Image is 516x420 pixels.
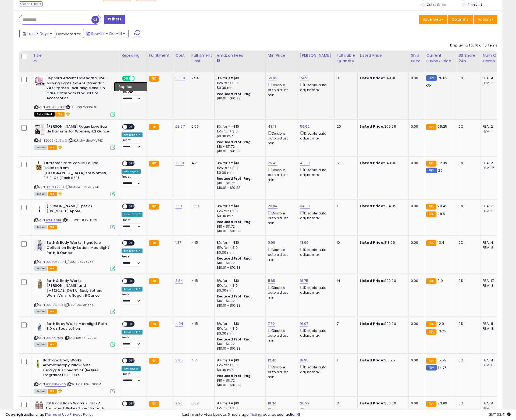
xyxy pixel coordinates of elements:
div: Disable auto adjust min [268,285,294,300]
div: Repricing [122,53,144,58]
small: FBA [149,204,159,210]
span: OFF [127,124,136,129]
a: B001RB7UL8 [45,303,63,307]
small: FBA [426,321,436,327]
div: Cost [175,53,187,58]
small: FBA [426,240,436,246]
div: 0% [458,161,476,166]
small: Amazon Fees. [217,58,220,63]
div: FBA: 4 [483,240,500,245]
a: 34.99 [300,203,310,209]
small: FBA [149,278,159,284]
div: 8% for <= $10 [217,321,261,326]
span: 12.9 [438,321,444,326]
div: 4.15 [191,278,210,283]
div: 4.71 [191,161,210,166]
a: 9.20 [175,401,183,406]
div: Preset: [122,255,143,267]
div: ASIN: [34,358,115,393]
span: OFF [127,358,136,363]
a: B0144SI5BE [45,218,62,223]
b: Listed Price: [360,203,384,209]
a: 12.40 [268,358,277,363]
div: 15% for > $10 [217,81,261,85]
div: Disable auto adjust max [300,130,330,141]
div: 20 [337,124,353,129]
div: 0.00 [411,321,420,326]
div: $20.00 [360,278,404,283]
div: 8% for <= $10 [217,278,261,283]
a: 9.99 [268,240,275,245]
div: Disable auto adjust min [268,130,294,146]
b: Sephora Advent Calendar 2024 - Moving Lights Advent Calendar - 24 Surprises, Including Make-up, C... [47,76,112,102]
button: Actions [474,15,497,24]
div: Ship Price [411,53,422,64]
div: ASIN: [34,124,115,149]
div: FBA: 2 [483,161,500,166]
button: Save View [419,15,447,24]
div: 0% [458,278,476,283]
div: Amazon AI * [122,212,143,217]
div: Disable auto adjust min [268,364,294,380]
b: Outremer Paris Vanille Eau de Toilette from [GEOGRAPHIC_DATA] for Women, 1.7 Fl Oz (Pack of 1) [44,161,109,182]
div: Preset: [122,293,143,305]
div: Win BuyBox [122,84,141,89]
small: FBM [426,365,437,371]
span: Last 7 Days [27,31,49,36]
div: ASIN: [34,278,115,313]
a: B00SH2UZWG [45,138,67,143]
div: $0.30 min [217,288,261,293]
span: ON [123,76,129,81]
div: Preset: [122,336,143,348]
div: Amazon AI * [122,287,143,292]
span: FBA [48,266,57,271]
span: | SKU: MA-JRAW-V74Z [68,138,103,143]
div: $48.00 [360,161,404,166]
div: Disable auto adjust min [268,167,294,182]
small: FBA [426,358,436,364]
div: FBM: 6 [483,363,500,368]
a: 3.84 [175,278,183,283]
div: $10 - $11.72 [217,342,261,346]
div: 0.00 [411,240,420,245]
div: Fulfillable Quantity [337,53,355,64]
div: 6 [337,161,353,166]
div: ASIN: [34,161,115,196]
label: Out of Stock [427,2,446,7]
div: 15% for > $10 [217,283,261,288]
b: Reduced Prof. Rng. [217,256,252,261]
div: 1 [337,204,353,209]
small: FBA [149,124,159,130]
div: Num of Comp. [483,53,502,64]
a: 59.93 [268,76,277,81]
button: Last 7 Days [19,29,55,38]
span: FBA [48,342,57,347]
div: $0.30 min [217,85,261,90]
span: All listings currently available for purchase on Amazon [34,145,47,150]
b: Reduced Prof. Rng. [217,220,252,224]
span: OFF [127,322,136,326]
div: $10.01 - $10.83 [217,149,261,154]
b: Bath & Body Works [PERSON_NAME] and [MEDICAL_DATA] Body Lotion, Warm Vanilla Sugar, 8 Ounce [47,278,112,300]
span: 28.49 [438,203,448,209]
div: 15% for > $10 [217,166,261,170]
span: 32.89 [438,160,447,166]
div: 1 [337,358,353,363]
a: 15.90 [175,160,184,166]
div: $0.30 min [217,214,261,218]
small: FBA [426,329,436,335]
div: 0.00 [411,278,420,283]
a: 3.85 [175,358,183,363]
b: Reduced Prof. Rng. [217,374,252,378]
div: $18.96 [360,240,404,245]
div: $10 - $11.72 [217,261,261,265]
small: FBA [426,211,436,217]
small: FBA [149,161,159,167]
div: Listed Price [360,53,406,58]
small: FBA [426,204,436,210]
div: $34.99 [360,204,404,209]
a: 74.96 [300,76,310,81]
button: Sep-25 - Oct-01 [83,29,129,38]
div: ASIN: [34,76,115,116]
div: 8% for <= $10 [217,240,261,245]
